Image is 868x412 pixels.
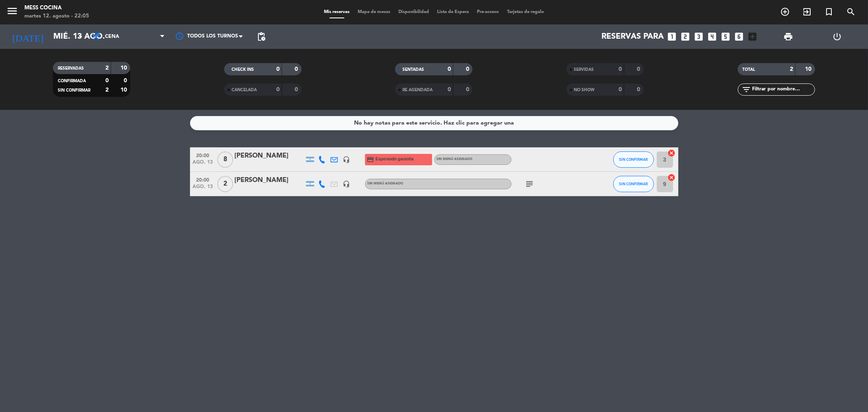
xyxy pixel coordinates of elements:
strong: 0 [124,78,129,83]
span: print [783,32,793,42]
strong: 2 [105,65,109,71]
strong: 0 [105,78,109,83]
span: 2 [217,176,233,192]
i: subject [525,179,535,189]
div: martes 12. agosto - 22:05 [24,12,89,20]
strong: 0 [637,87,642,92]
i: looks_5 [721,31,731,42]
i: [DATE] [6,28,49,46]
span: NO SHOW [574,88,595,92]
div: [PERSON_NAME] [235,175,304,186]
span: SIN CONFIRMAR [619,182,648,186]
i: headset_mic [343,156,350,163]
i: headset_mic [343,180,350,188]
span: RESERVADAS [58,66,84,70]
strong: 0 [276,66,280,72]
strong: 10 [805,66,813,72]
span: ago. 13 [193,184,213,193]
i: exit_to_app [802,7,812,17]
strong: 2 [790,66,793,72]
strong: 0 [448,87,451,92]
strong: 0 [619,87,622,92]
i: add_circle_outline [780,7,790,17]
div: [PERSON_NAME] [235,151,304,161]
i: turned_in_not [824,7,834,17]
span: SIN CONFIRMAR [619,157,648,162]
strong: 0 [295,87,300,92]
span: Reservas para [602,32,664,42]
span: CONFIRMADA [58,79,86,83]
div: LOG OUT [813,24,862,49]
span: Mapa de mesas [354,10,394,14]
button: SIN CONFIRMAR [613,151,654,168]
i: arrow_drop_down [76,32,85,42]
strong: 2 [105,87,109,93]
i: search [846,7,856,17]
strong: 0 [619,66,622,72]
span: Tarjetas de regalo [503,10,548,14]
span: pending_actions [256,32,266,42]
i: power_settings_new [833,32,842,42]
span: Sin menú asignado [367,182,404,185]
strong: 10 [120,87,129,93]
span: Pre-acceso [473,10,503,14]
span: Esperando garantía [376,156,413,162]
span: 20:00 [193,175,213,184]
span: CANCELADA [232,88,257,92]
span: Lista de Espera [433,10,473,14]
button: menu [6,5,18,20]
div: No hay notas para este servicio. Haz clic para agregar una [354,118,514,128]
i: menu [6,5,18,17]
i: filter_list [742,85,752,94]
span: Mis reservas [320,10,354,14]
span: 8 [217,151,233,168]
strong: 0 [448,66,451,72]
i: cancel [668,173,676,182]
span: SENTADAS [402,68,424,72]
span: Sin menú asignado [437,158,473,161]
span: CHECK INS [232,68,254,72]
input: Filtrar por nombre... [752,85,815,94]
strong: 0 [295,66,300,72]
span: 20:00 [193,150,213,160]
i: credit_card [367,156,374,163]
span: Disponibilidad [394,10,433,14]
i: looks_two [680,31,691,42]
span: SIN CONFIRMAR [58,88,90,92]
i: looks_4 [707,31,718,42]
i: looks_one [667,31,678,42]
span: RE AGENDADA [402,88,433,92]
i: cancel [668,149,676,157]
span: Cena [105,34,119,39]
i: looks_6 [734,31,745,42]
strong: 0 [637,66,642,72]
button: SIN CONFIRMAR [613,176,654,192]
div: Mess Cocina [24,4,89,12]
i: add_box [748,31,758,42]
i: looks_3 [694,31,704,42]
strong: 0 [276,87,280,92]
strong: 0 [466,87,471,92]
span: ago. 13 [193,160,213,169]
strong: 0 [466,66,471,72]
strong: 10 [120,65,129,71]
span: TOTAL [743,68,755,72]
span: SERVIDAS [574,68,594,72]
